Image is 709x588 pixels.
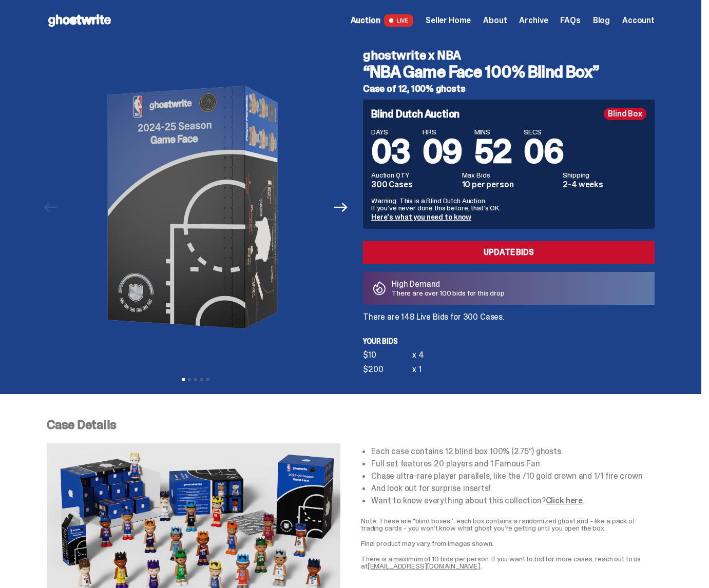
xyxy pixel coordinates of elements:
span: 06 [524,130,563,173]
div: x 1 [412,365,421,374]
span: LIVE [384,14,413,27]
dd: 10 per person [462,181,557,189]
h4: Blind Dutch Auction [371,109,459,119]
li: Each case contains 12 blind box 100% (2.75”) ghosts [371,447,655,456]
a: Update Bids [363,241,655,264]
button: View slide 5 [206,378,209,381]
button: View slide 2 [188,378,191,381]
p: Warning: This is a Blind Dutch Auction. If you’ve never done this before, that’s OK. [371,197,646,211]
a: Seller Home [426,16,471,25]
button: View slide 1 [182,378,185,381]
img: NBA-Hero-1.png [65,44,327,371]
a: Click here [546,495,583,506]
button: View slide 3 [194,378,197,381]
dt: Shipping [563,171,646,179]
a: Blog [593,16,610,25]
div: Blind Box [604,108,646,120]
dd: 300 Cases [371,181,456,189]
li: Full set features 20 players and 1 Famous Fan [371,460,655,468]
div: x 4 [412,351,424,359]
a: Here's what you need to know [371,212,471,222]
li: Want to know everything about this collection? . [371,497,655,505]
a: [EMAIL_ADDRESS][DOMAIN_NAME] [368,561,481,571]
h5: Case of 12, 100% ghosts [363,84,655,93]
a: Auction LIVE [351,14,413,27]
p: Case Details [47,419,655,431]
p: There are 148 Live Bids for 300 Cases. [363,313,655,321]
p: Final product may vary from images shown. [361,540,655,547]
dt: Auction QTY [371,171,456,179]
button: Next [330,196,352,219]
span: HRS [423,128,462,135]
div: $200 [363,365,412,374]
p: High Demand [392,280,505,288]
span: MINS [474,128,512,135]
a: FAQs [560,16,580,25]
li: And look out for surprise inserts! [371,484,655,493]
div: $10 [363,351,412,359]
span: 03 [371,130,410,173]
dt: Max Bids [462,171,557,179]
p: There is a maximum of 10 bids per person. If you want to bid for more cases, reach out to us at . [361,555,655,570]
span: Auction [351,16,380,25]
a: About [483,16,507,25]
h3: “NBA Game Face 100% Blind Box” [363,64,655,80]
p: There are over 100 bids for this drop [392,289,505,297]
a: Account [622,16,655,25]
span: DAYS [371,128,410,135]
span: 52 [474,130,512,173]
button: View slide 4 [200,378,203,381]
p: Note: These are "blind boxes”: each box contains a randomized ghost and - like a pack of trading ... [361,517,655,532]
dd: 2-4 weeks [563,181,646,189]
li: Chase ultra-rare player parallels, like the /10 gold crown and 1/1 fire crown [371,472,655,480]
a: Archive [519,16,548,25]
span: 09 [423,130,462,173]
span: SECS [524,128,563,135]
p: Your bids [363,338,655,345]
h4: ghostwrite x NBA [363,49,655,62]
